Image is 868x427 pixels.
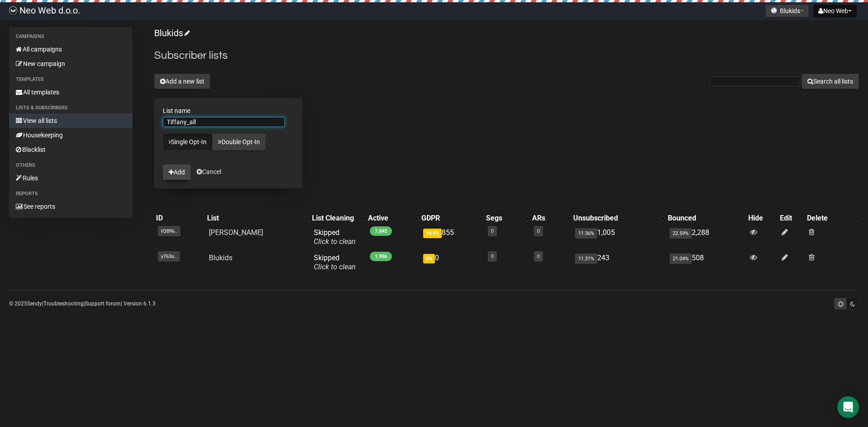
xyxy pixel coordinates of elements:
[368,214,410,223] div: Active
[156,214,203,223] div: ID
[158,251,180,262] span: y763o..
[765,5,809,17] button: Blukids
[9,6,17,14] img: d9c6f36dc4e065333b69a48c21e555cb
[9,128,132,142] a: Housekeeping
[85,300,121,307] a: Support forum
[805,212,859,225] th: Delete: No sort applied, activate to apply an ascending sort
[537,253,540,259] a: 0
[154,28,189,38] a: Blukids
[666,212,746,225] th: Bounced: No sort applied, sorting is disabled
[813,5,857,17] button: Neo Web
[802,74,859,89] button: Search all lists
[212,133,266,150] a: Double Opt-In
[670,228,692,239] span: 22.59%
[9,42,132,56] a: All campaigns
[314,263,356,271] a: Click to clean
[9,85,132,99] a: All templates
[9,113,132,128] a: View all lists
[780,214,803,223] div: Edit
[9,74,132,85] li: Templates
[9,188,132,199] li: Reports
[837,396,859,418] div: Open Intercom Messenger
[537,228,540,234] a: 0
[668,214,744,223] div: Bounced
[778,212,805,225] th: Edit: No sort applied, sorting is disabled
[310,212,366,225] th: List Cleaning: No sort applied, activate to apply an ascending sort
[163,117,285,127] input: The name of your new list
[163,107,294,115] label: List name
[421,214,475,223] div: GDPR
[420,225,484,250] td: 855
[484,212,530,225] th: Segs: No sort applied, activate to apply an ascending sort
[207,214,301,223] div: List
[197,168,221,175] a: Cancel
[9,171,132,185] a: Rules
[154,47,859,64] h2: Subscriber lists
[314,237,356,246] a: Click to clean
[420,212,484,225] th: GDPR: No sort applied, activate to apply an ascending sort
[43,300,84,307] a: Troubleshooting
[312,214,357,223] div: List Cleaning
[807,214,850,223] div: Delete
[748,214,776,223] div: Hide
[209,253,232,262] a: Blukids
[491,228,494,234] a: 0
[575,253,597,264] span: 11.31%
[9,142,132,157] a: Blacklist
[370,226,392,236] span: 7,842
[163,133,212,150] a: Single Opt-In
[209,228,263,237] a: [PERSON_NAME]
[9,199,132,214] a: See reports
[420,250,484,275] td: 0
[486,214,521,223] div: Segs
[491,253,494,259] a: 0
[9,103,132,113] li: Lists & subscribers
[670,253,692,264] span: 21.04%
[571,250,666,275] td: 243
[154,74,210,89] button: Add a new list
[571,225,666,250] td: 1,005
[532,214,562,223] div: ARs
[530,212,571,225] th: ARs: No sort applied, activate to apply an ascending sort
[571,212,666,225] th: Unsubscribed: No sort applied, activate to apply an ascending sort
[423,229,442,238] span: 10.9%
[27,300,42,307] a: Sendy
[370,252,392,261] span: 1,906
[770,7,778,14] img: favicons
[9,160,132,171] li: Others
[158,226,180,236] span: tQ896..
[666,225,746,250] td: 2,288
[573,214,657,223] div: Unsubscribed
[423,254,435,263] span: 0%
[205,212,310,225] th: List: No sort applied, activate to apply an ascending sort
[163,164,191,180] button: Add
[9,31,132,42] li: Campaigns
[9,56,132,71] a: New campaign
[9,299,156,309] p: © 2025 | | | Version 6.1.3
[666,250,746,275] td: 508
[154,212,205,225] th: ID: No sort applied, sorting is disabled
[314,253,356,271] span: Skipped
[366,212,420,225] th: Active: No sort applied, activate to apply an ascending sort
[746,212,778,225] th: Hide: No sort applied, sorting is disabled
[314,228,356,246] span: Skipped
[575,228,597,239] span: 11.36%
